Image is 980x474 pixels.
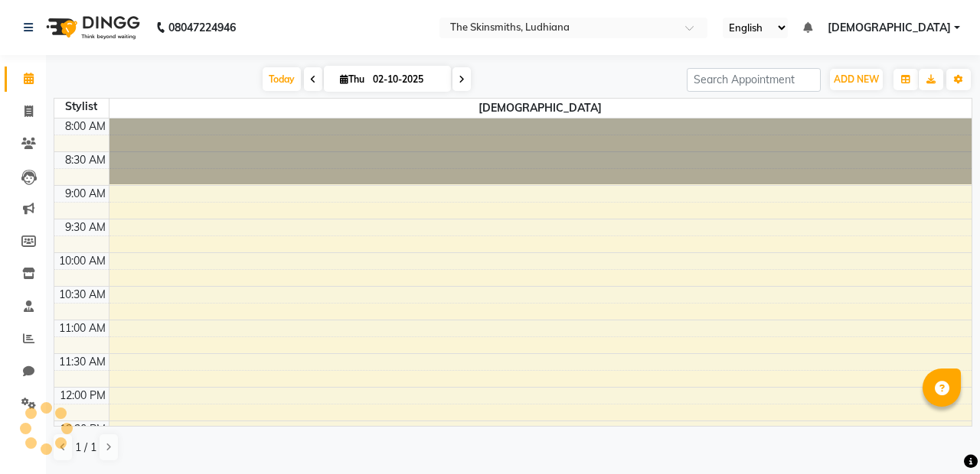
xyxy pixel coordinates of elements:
div: 12:30 PM [57,421,109,437]
span: [DEMOGRAPHIC_DATA] [828,20,951,36]
span: Thu [336,73,368,85]
b: 08047224946 [168,6,236,49]
div: 11:30 AM [56,354,109,370]
span: ADD NEW [834,73,879,85]
div: 8:00 AM [62,118,109,135]
img: logo [39,6,144,49]
div: 10:30 AM [56,287,109,303]
button: ADD NEW [830,69,883,90]
div: 9:30 AM [62,219,109,235]
div: 9:00 AM [62,186,109,202]
input: Search Appointment [687,68,821,92]
span: Today [263,67,301,91]
div: Stylist [54,99,109,115]
span: [DEMOGRAPHIC_DATA] [109,99,972,118]
div: 12:00 PM [57,388,109,404]
span: 1 / 1 [75,440,96,456]
div: 10:00 AM [56,253,109,269]
div: 11:00 AM [56,320,109,336]
div: 8:30 AM [62,152,109,168]
input: 2025-10-02 [368,68,445,91]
